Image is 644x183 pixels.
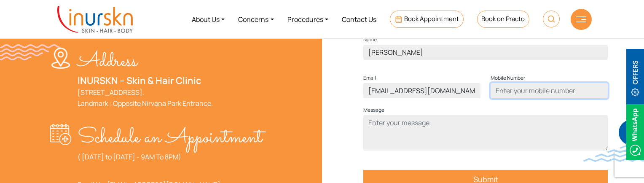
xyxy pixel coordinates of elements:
[363,45,608,60] input: Enter your name
[491,83,608,98] input: Enter your mobile number
[363,73,376,83] label: Email
[335,3,383,35] a: Contact Us
[78,48,213,75] p: Address
[363,83,480,98] input: Enter email address
[481,14,525,23] span: Book on Practo
[404,14,459,23] span: Book Appointment
[491,73,525,83] label: Mobile Number
[78,124,262,151] p: Schedule an Appointment
[363,105,384,115] label: Message
[363,35,377,45] label: Name
[477,11,529,28] a: Book on Practo
[231,3,280,35] a: Concerns
[57,6,133,33] img: inurskn-logo
[281,3,335,35] a: Procedures
[626,127,644,136] a: Whatsappicon
[78,74,201,87] a: INURSKN – Skin & Hair Clinic
[543,11,560,27] img: HeaderSearch
[78,151,262,162] p: ( [DATE] to [DATE] - 9AM To 8PM)
[626,49,644,105] img: offerBt
[50,124,78,145] img: appointment-w
[78,88,213,108] a: [STREET_ADDRESS].Landmark : Opposite Nirvana Park Entrance.
[185,3,231,35] a: About Us
[583,145,644,162] img: bluewave
[390,11,464,28] a: Book Appointment
[576,16,586,22] img: hamLine.svg
[626,104,644,160] img: Whatsappicon
[50,48,78,69] img: location-w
